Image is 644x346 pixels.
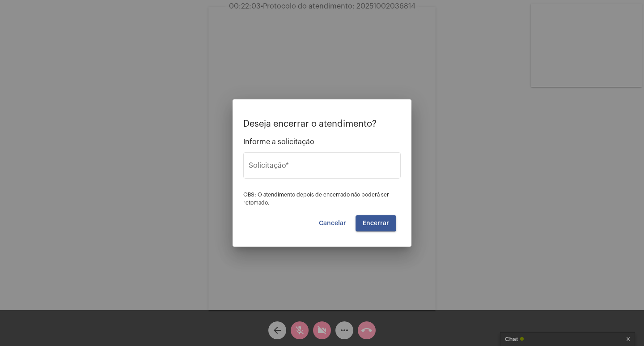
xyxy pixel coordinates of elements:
[319,220,346,226] span: Cancelar
[249,163,395,171] input: Buscar solicitação
[243,119,401,129] p: Deseja encerrar o atendimento?
[312,215,353,231] button: Cancelar
[243,138,401,146] span: Informe a solicitação
[363,220,389,226] span: Encerrar
[356,215,396,231] button: Encerrar
[243,192,389,205] span: OBS: O atendimento depois de encerrado não poderá ser retomado.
